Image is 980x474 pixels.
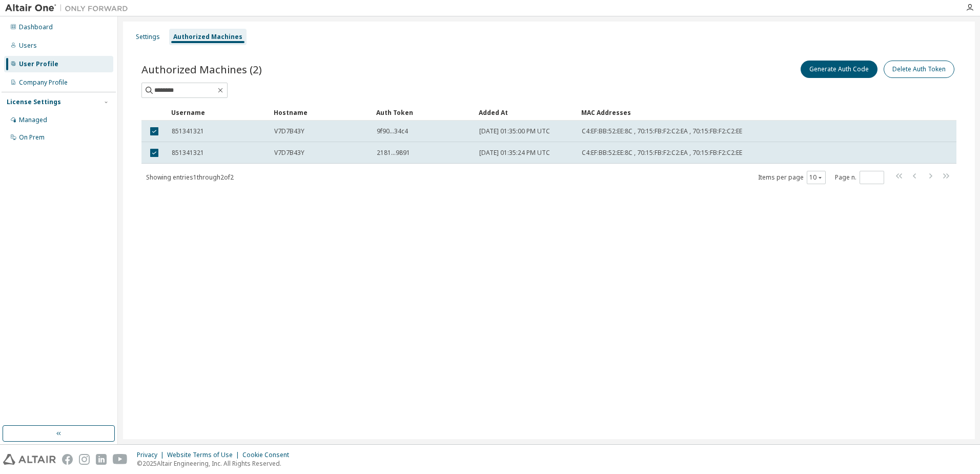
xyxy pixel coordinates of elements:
button: Generate Auth Code [801,61,877,78]
div: User Profile [19,60,58,68]
span: 851341321 [172,149,204,157]
div: Company Profile [19,78,68,87]
span: V7D7B43Y [274,149,304,157]
button: 10 [809,173,823,182]
div: Privacy [137,451,167,459]
img: youtube.svg [113,454,128,465]
div: Website Terms of Use [167,451,242,459]
div: License Settings [7,98,61,106]
div: Users [19,42,37,50]
button: Delete Auth Token [884,61,954,78]
div: Cookie Consent [242,451,295,459]
span: Page n. [835,171,884,184]
img: instagram.svg [79,454,90,465]
div: Authorized Machines [173,33,242,41]
img: linkedin.svg [96,454,107,465]
span: [DATE] 01:35:24 PM UTC [479,149,550,157]
div: Username [171,104,266,121]
div: On Prem [19,133,45,142]
div: Managed [19,116,47,124]
div: Auth Token [376,104,471,121]
span: Items per page [758,171,826,184]
span: Authorized Machines (2) [141,62,262,76]
div: Hostname [274,104,368,121]
span: 2181...9891 [377,149,410,157]
span: V7D7B43Y [274,127,304,135]
span: Showing entries 1 through 2 of 2 [146,173,234,182]
div: Dashboard [19,23,53,31]
div: Settings [136,33,160,41]
div: Added At [479,104,573,121]
img: altair_logo.svg [3,454,56,465]
span: 9f90...34c4 [377,127,408,135]
span: C4:EF:BB:52:EE:8C , 70:15:FB:F2:C2:EA , 70:15:FB:F2:C2:EE [582,127,742,135]
img: facebook.svg [62,454,73,465]
div: MAC Addresses [581,104,852,121]
span: C4:EF:BB:52:EE:8C , 70:15:FB:F2:C2:EA , 70:15:FB:F2:C2:EE [582,149,742,157]
span: 851341321 [172,127,204,135]
img: Altair One [5,3,133,13]
p: © 2025 Altair Engineering, Inc. All Rights Reserved. [137,459,295,468]
span: [DATE] 01:35:00 PM UTC [479,127,550,135]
